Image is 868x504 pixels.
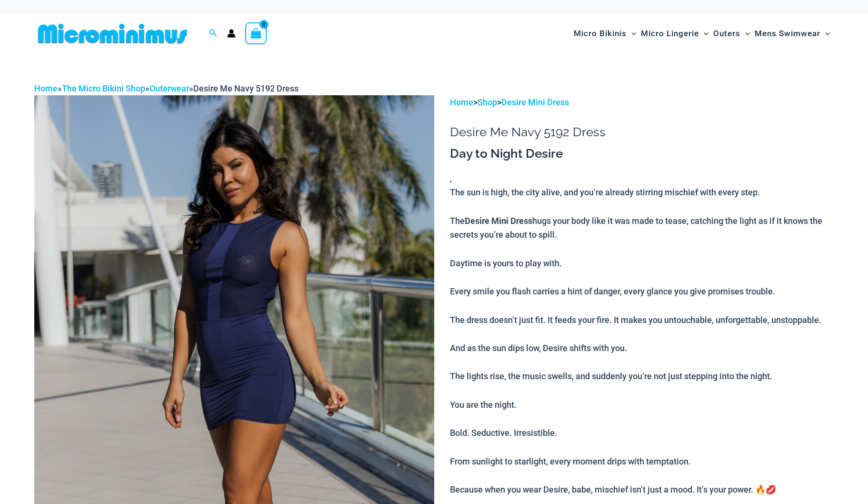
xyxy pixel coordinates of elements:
b: Desire Mini Dress [465,215,532,226]
a: View Shopping Cart, empty [245,22,267,44]
nav: Site Navigation [570,18,834,50]
span: Outers [713,21,740,46]
a: Search icon link [209,28,218,40]
a: Account icon link [227,29,236,38]
span: Menu Toggle [740,21,750,46]
a: The Micro Bikini Shop [62,83,145,93]
img: MM SHOP LOGO FLAT [34,23,191,44]
span: Micro Bikinis [574,21,627,46]
a: Mens SwimwearMenu ToggleMenu Toggle [752,19,832,48]
a: Outerwear [150,83,189,93]
a: Desire Mini Dress [501,97,569,107]
a: Home [34,83,58,93]
span: Menu Toggle [699,21,708,46]
span: Desire Me Navy 5192 Dress [193,83,299,93]
span: » » » [34,83,299,93]
div: , [450,146,834,497]
a: Micro BikinisMenu ToggleMenu Toggle [571,19,639,48]
a: Micro LingerieMenu ToggleMenu Toggle [639,19,711,48]
p: The sun is high, the city alive, and you’re already stirring mischief with every step. The hugs y... [450,185,834,496]
a: Home [450,97,473,107]
a: OutersMenu ToggleMenu Toggle [711,19,752,48]
span: Menu Toggle [627,21,636,46]
span: Menu Toggle [820,21,830,46]
span: Mens Swimwear [755,21,820,46]
p: > > [450,95,834,110]
h1: Desire Me Navy 5192 Dress [450,125,834,140]
h3: Day to Night Desire [450,146,834,162]
span: Micro Lingerie [641,21,699,46]
a: Shop [478,97,497,107]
